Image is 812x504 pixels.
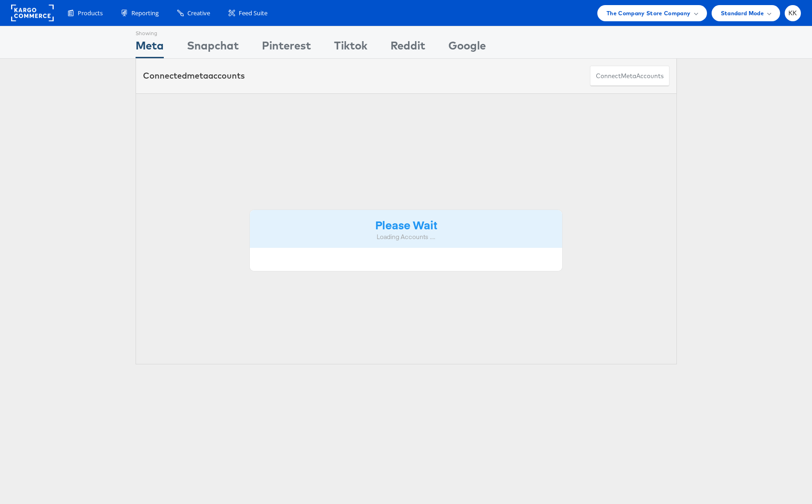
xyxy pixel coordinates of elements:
[391,37,425,58] div: Reddit
[187,37,239,58] div: Snapchat
[590,66,669,86] button: ConnectmetaAccounts
[607,8,691,18] span: The Company Store Company
[621,72,636,80] span: meta
[136,37,164,58] div: Meta
[257,233,556,241] div: Loading Accounts ....
[78,9,103,18] span: Products
[143,70,245,82] div: Connected accounts
[448,37,486,58] div: Google
[262,37,311,58] div: Pinterest
[187,9,210,18] span: Creative
[136,26,164,37] div: Showing
[788,10,797,16] span: KK
[187,70,208,81] span: meta
[131,9,159,18] span: Reporting
[375,217,437,232] strong: Please Wait
[334,37,367,58] div: Tiktok
[239,9,267,18] span: Feed Suite
[721,8,764,18] span: Standard Mode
